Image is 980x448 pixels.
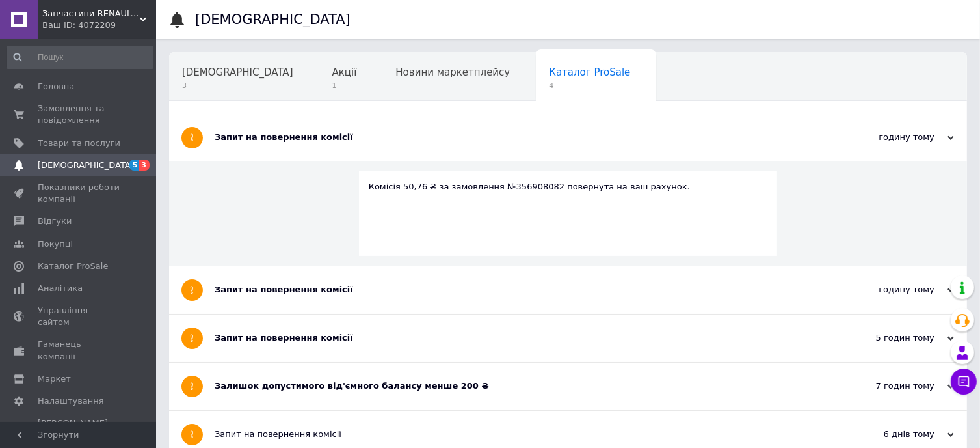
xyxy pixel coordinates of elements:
span: 4 [549,81,630,91]
span: Головна [38,81,74,92]
div: Запит на повернення комісії [215,284,824,296]
span: 3 [139,160,150,171]
h1: [DEMOGRAPHIC_DATA] [195,12,351,27]
span: [DEMOGRAPHIC_DATA] [38,160,134,171]
div: годину тому [824,132,954,143]
div: 7 годин тому [824,380,954,392]
span: Покупці [38,238,73,250]
span: Новини маркетплейсу [395,66,510,78]
span: Аналітика [38,283,83,294]
span: Каталог ProSale [549,66,630,78]
input: Пошук [7,46,153,69]
span: 5 [129,160,140,171]
div: Ваш ID: 4072209 [42,20,156,31]
span: Каталог ProSale [38,260,108,272]
div: 5 годин тому [824,332,954,344]
div: 6 днів тому [824,428,954,440]
span: Відгуки [38,216,72,227]
div: Запит на повернення комісії [215,428,824,440]
span: Акції [332,66,357,78]
div: годину тому [824,284,954,296]
span: Замовлення та повідомлення [38,103,120,126]
span: Управління сайтом [38,305,120,328]
span: Гаманець компанії [38,339,120,362]
span: Запчастини RENAULT MASTER (Opel, Nissan) [42,8,140,20]
span: 3 [182,81,293,91]
div: Запит на повернення комісії [215,132,824,143]
span: [DEMOGRAPHIC_DATA] [182,66,293,78]
div: Запит на повернення комісії [215,332,824,344]
span: 1 [332,81,357,91]
span: Показники роботи компанії [38,182,120,205]
div: Комісія 50,76 ₴ за замовлення №356908082 повернута на ваш рахунок. [369,181,768,193]
span: Товари та послуги [38,137,120,149]
span: Налаштування [38,395,104,407]
div: Залишок допустимого від'ємного балансу менше 200 ₴ [215,380,824,392]
span: Маркет [38,373,71,385]
button: Чат з покупцем [951,369,977,395]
